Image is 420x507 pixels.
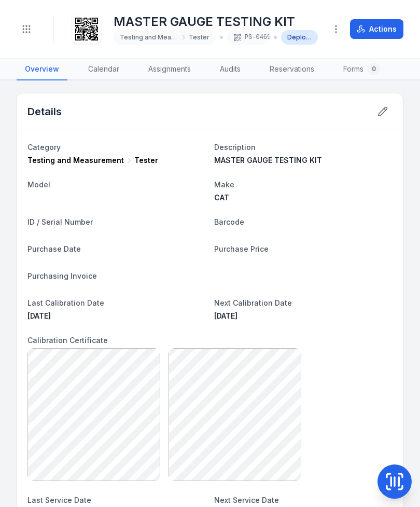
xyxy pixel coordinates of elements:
[17,19,36,39] button: Toggle navigation
[214,193,229,202] span: CAT
[140,59,199,80] a: Assignments
[214,244,269,253] span: Purchase Price
[214,311,237,320] time: 10/12/2025, 12:00:00 am
[27,271,97,280] span: Purchasing Invoice
[214,496,279,504] span: Next Service Date
[27,180,50,189] span: Model
[214,180,234,189] span: Make
[27,143,61,152] span: Category
[134,155,158,166] span: Tester
[212,59,249,80] a: Audits
[227,30,270,45] div: PS-0469
[27,104,62,119] h2: Details
[335,59,388,80] a: Forms0
[214,156,322,165] span: MASTER GAUGE TESTING KIT
[261,59,323,80] a: Reservations
[189,33,209,42] span: Tester
[27,311,51,320] span: [DATE]
[27,298,104,307] span: Last Calibration Date
[350,19,403,39] button: Actions
[27,311,51,320] time: 10/12/2024, 12:00:00 am
[214,298,292,307] span: Next Calibration Date
[80,59,128,80] a: Calendar
[27,217,93,226] span: ID / Serial Number
[214,217,244,226] span: Barcode
[214,311,237,320] span: [DATE]
[281,30,318,45] div: Deployed
[27,336,108,345] span: Calibration Certificate
[27,244,81,253] span: Purchase Date
[214,143,256,152] span: Description
[27,496,91,504] span: Last Service Date
[120,33,178,42] span: Testing and Measurement
[368,63,380,75] div: 0
[17,59,67,80] a: Overview
[27,155,124,166] span: Testing and Measurement
[114,13,318,30] h1: MASTER GAUGE TESTING KIT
